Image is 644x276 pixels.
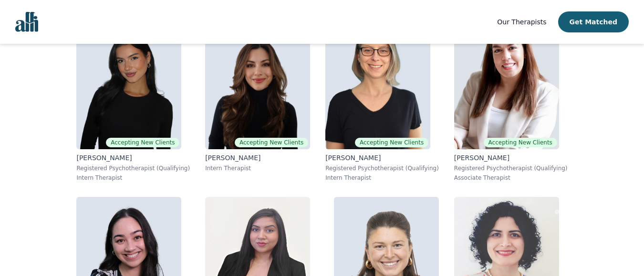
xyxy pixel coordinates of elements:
img: Saba_Salemi [205,12,310,149]
span: Our Therapists [497,18,546,26]
span: Accepting New Clients [235,138,308,147]
span: Accepting New Clients [355,138,428,147]
p: [PERSON_NAME] [76,153,190,163]
span: Accepting New Clients [106,138,179,147]
img: alli logo [15,12,38,32]
p: Intern Therapist [325,174,439,182]
p: Intern Therapist [205,164,310,172]
p: [PERSON_NAME] [454,153,568,163]
a: Our Therapists [497,16,546,28]
button: Get Matched [558,11,629,32]
p: Registered Psychotherapist (Qualifying) [76,164,190,172]
p: [PERSON_NAME] [205,153,310,163]
p: Intern Therapist [76,174,190,182]
a: Meghan_DudleyAccepting New Clients[PERSON_NAME]Registered Psychotherapist (Qualifying)Intern Ther... [318,4,447,189]
p: [PERSON_NAME] [325,153,439,163]
p: Registered Psychotherapist (Qualifying) [454,164,568,172]
p: Associate Therapist [454,174,568,182]
img: Ava_Pouyandeh [454,12,559,149]
img: Meghan_Dudley [325,12,430,149]
img: Alyssa_Tweedie [76,12,181,149]
a: Alyssa_TweedieAccepting New Clients[PERSON_NAME]Registered Psychotherapist (Qualifying)Intern The... [69,4,197,189]
a: Ava_PouyandehAccepting New Clients[PERSON_NAME]Registered Psychotherapist (Qualifying)Associate T... [447,4,575,189]
a: Saba_SalemiAccepting New Clients[PERSON_NAME]Intern Therapist [197,4,318,189]
p: Registered Psychotherapist (Qualifying) [325,164,439,172]
span: Accepting New Clients [484,138,557,147]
